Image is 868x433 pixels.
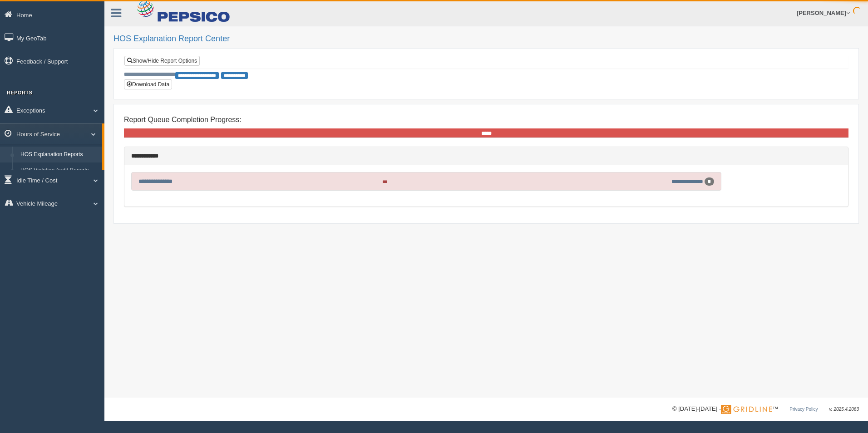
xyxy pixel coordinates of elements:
a: Show/Hide Report Options [124,56,200,66]
img: Gridline [721,405,772,414]
a: Privacy Policy [789,407,818,412]
div: © [DATE]-[DATE] - ™ [672,404,859,414]
span: v. 2025.4.2063 [829,407,859,412]
button: Download Data [124,79,172,89]
h4: Report Queue Completion Progress: [124,116,848,124]
a: HOS Explanation Reports [16,147,102,163]
a: HOS Violation Audit Reports [16,162,102,179]
h2: HOS Explanation Report Center [113,34,859,44]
